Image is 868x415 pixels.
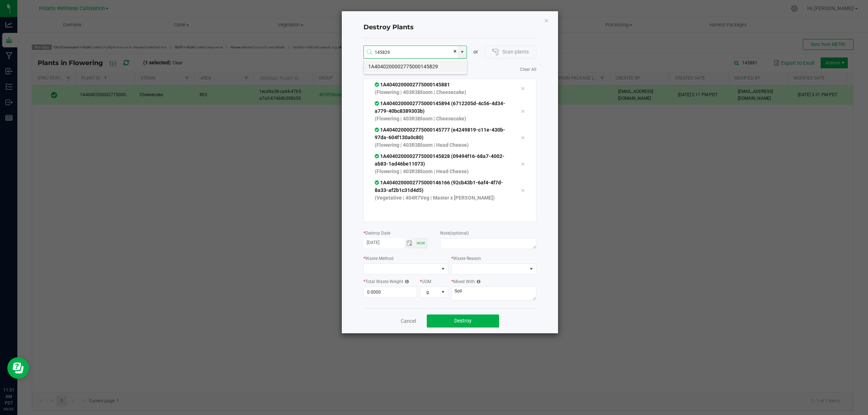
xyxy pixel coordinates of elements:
label: Waste Reason [451,255,481,262]
span: Toggle calendar [405,238,415,248]
a: Clear All [520,67,536,73]
div: Remove tag [515,133,530,142]
input: Date [363,238,405,247]
div: Remove tag [515,186,530,194]
div: or [467,48,484,56]
span: Destroy [454,318,472,324]
label: UOM [420,278,431,285]
span: 1A4040200002775000145828 (09494f16-68a7-4002-ab83-1ad46be11073) [375,153,505,167]
li: 1A4040200002775000145829 [364,60,467,73]
span: clear [453,46,457,57]
i: Description of non-plant material mixed in with destroyed plant material. [475,279,480,284]
div: Remove tag [515,159,530,168]
span: In Sync [375,82,380,87]
p: (Flowering | 403R3Bloom | Head Cheese) [375,141,510,149]
span: Now [417,241,425,245]
label: Total Waste Weight [363,278,409,285]
span: In Sync [375,180,380,185]
span: 1A4040200002775000145894 (6712205d-4c56-4d34-a779-40bc8389303b) [375,100,505,114]
label: Destroy Date [363,230,390,236]
span: 1A4040200002775000146166 (92cb43b1-6af4-4f7d-8a33-af2b1c31d4d5) [375,180,503,193]
p: (Vegetative | 404R7Veg | Master x [PERSON_NAME]) [375,194,510,202]
button: Destroy [427,315,499,328]
i: The total weight of all destroyed plants, will be averaged before syncing to METRC. [403,279,409,284]
a: Cancel [401,317,416,325]
iframe: Resource center [7,357,29,379]
span: In Sync [375,100,380,106]
p: (Flowering | 403R3Bloom | Cheesecake) [375,115,510,123]
p: (Flowering | 403R3Bloom | Head Cheese) [375,168,510,175]
span: In Sync [375,127,380,133]
label: Mixed With [451,278,480,285]
div: Remove tag [515,84,530,93]
span: (optional) [450,231,469,236]
span: 1A4040200002775000145777 (e4249819-c11e-430b-97da-604f130a0c80) [375,127,505,140]
div: Remove tag [515,107,530,115]
span: g [420,287,439,297]
input: Search Plant ID... [364,46,458,59]
span: 1A4040200002775000145881 [375,82,450,87]
p: (Flowering | 403R3Bloom | Cheesecake) [375,89,510,96]
label: Note [440,230,469,236]
h4: Destroy Plants [363,23,536,32]
span: In Sync [375,153,380,159]
label: Waste Method [363,255,393,262]
button: Close [544,16,549,25]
